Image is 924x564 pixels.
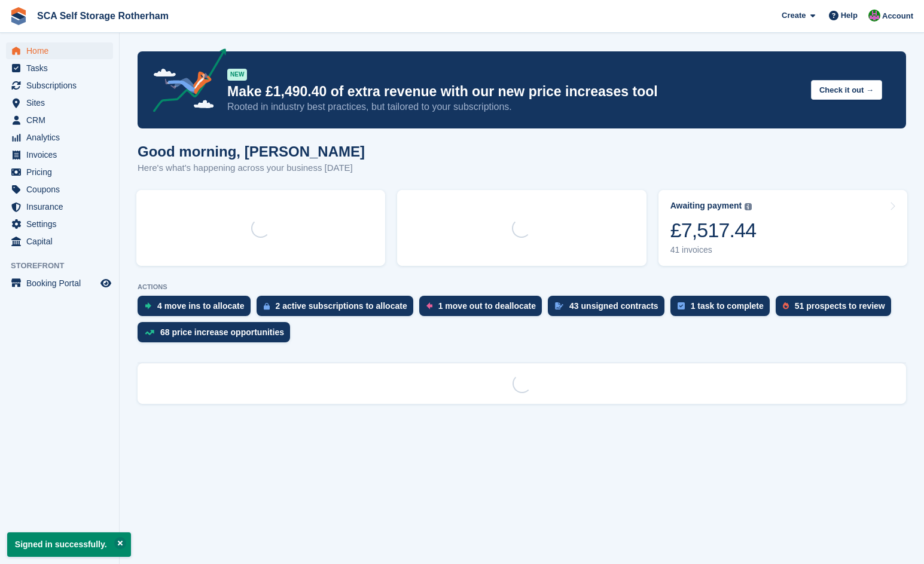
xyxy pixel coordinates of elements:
[548,296,670,322] a: 43 unsigned contracts
[6,164,113,180] a: menu
[26,233,98,250] span: Capital
[227,83,801,100] p: Make £1,490.40 of extra revenue with our new price increases tool
[157,301,245,311] div: 4 move ins to allocate
[26,216,98,232] span: Settings
[782,10,806,22] span: Create
[426,302,432,309] img: move_outs_to_deallocate_icon-f764333ba52eb49d3ac5e1228854f67142a1ed5810a6f6cc68b1a99e826820c5.svg
[6,216,113,232] a: menu
[11,260,119,272] span: Storefront
[26,146,98,163] span: Invoices
[7,532,131,557] p: Signed in successfully.
[811,80,882,100] button: Check it out →
[26,94,98,111] span: Sites
[138,322,296,348] a: 68 price increase opportunities
[569,301,658,311] div: 43 unsigned contracts
[6,60,113,76] a: menu
[868,10,880,22] img: Sarah Race
[6,77,113,94] a: menu
[745,203,752,210] img: icon-info-grey-7440780725fd019a000dd9b08b2336e03edf1995a4989e88bcd33f0948082b44.svg
[26,77,98,94] span: Subscriptions
[227,100,801,114] p: Rooted in industry best practices, but tailored to your subscriptions.
[670,296,776,322] a: 1 task to complete
[670,201,742,211] div: Awaiting payment
[555,302,563,309] img: contract_signature_icon-13c848040528278c33f63329250d36e43548de30e8caae1d1a13099fd9432cc5.svg
[160,327,284,337] div: 68 price increase opportunities
[26,60,98,76] span: Tasks
[670,218,757,243] div: £7,517.44
[6,181,113,198] a: menu
[6,129,113,146] a: menu
[841,10,858,22] span: Help
[264,302,270,310] img: active_subscription_to_allocate_icon-d502201f5373d7db506a760aba3b589e785aa758c864c3986d89f69b8ff3...
[776,296,897,322] a: 51 prospects to review
[227,69,247,81] div: NEW
[6,233,113,250] a: menu
[670,245,757,255] div: 41 invoices
[691,301,764,311] div: 1 task to complete
[99,276,113,290] a: Preview store
[419,296,548,322] a: 1 move out to deallocate
[26,164,98,180] span: Pricing
[6,42,113,59] a: menu
[6,198,113,215] a: menu
[882,10,913,22] span: Account
[6,94,113,111] a: menu
[678,302,685,309] img: task-75834270c22a3079a89374b754ae025e5fb1db73e45f91037f5363f120a921f8.svg
[145,302,151,309] img: move_ins_to_allocate_icon-fdf77a2bb77ea45bf5b3d319d69a93e2d87916cf1d5bf7949dd705db3b84f3ca.svg
[138,296,257,322] a: 4 move ins to allocate
[10,7,28,25] img: stora-icon-8386f47178a22dfd0bd8f6a31ec36ba5ce8667c1dd55bd0f319d3a0aa187defe.svg
[658,190,907,266] a: Awaiting payment £7,517.44 41 invoices
[143,48,227,117] img: price-adjustments-announcement-icon-8257ccfd72463d97f412b2fc003d46551f7dbcb40ab6d574587a9cd5c0d94...
[276,301,407,311] div: 2 active subscriptions to allocate
[26,181,98,198] span: Coupons
[26,42,98,59] span: Home
[32,6,173,26] a: SCA Self Storage Rotherham
[783,302,789,309] img: prospect-51fa495bee0391a8d652442698ab0144808aea92771e9ea1ae160a38d050c398.svg
[26,198,98,215] span: Insurance
[438,301,536,311] div: 1 move out to deallocate
[26,112,98,128] span: CRM
[6,146,113,163] a: menu
[26,275,98,292] span: Booking Portal
[138,161,365,175] p: Here's what's happening across your business [DATE]
[138,283,906,291] p: ACTIONS
[26,129,98,146] span: Analytics
[6,275,113,292] a: menu
[145,330,154,335] img: price_increase_opportunities-93ffe204e8149a01c8c9dc8f82e8f89637d9d84a8eef4429ea346261dce0b2c0.svg
[6,112,113,128] a: menu
[795,301,885,311] div: 51 prospects to review
[257,296,419,322] a: 2 active subscriptions to allocate
[138,143,365,160] h1: Good morning, [PERSON_NAME]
